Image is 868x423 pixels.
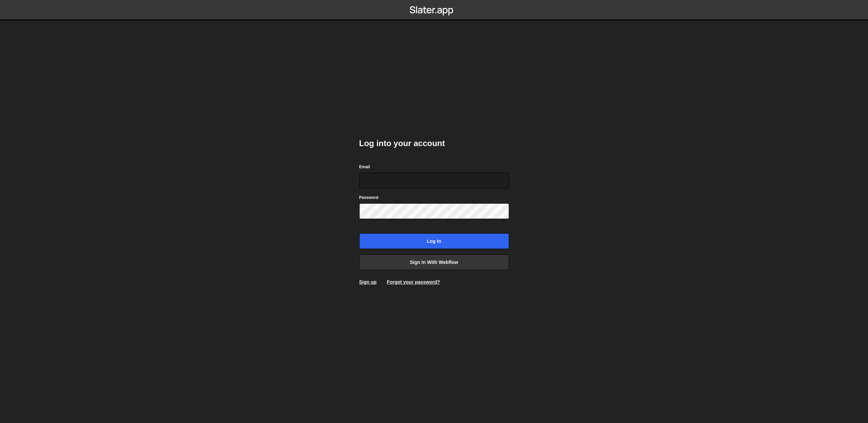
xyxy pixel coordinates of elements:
[359,194,379,201] label: Password
[359,138,509,149] h2: Log into your account
[387,279,440,285] a: Forgot your password?
[359,254,509,270] a: Sign in with Webflow
[359,233,509,249] input: Log in
[359,163,370,170] label: Email
[359,279,377,285] a: Sign up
